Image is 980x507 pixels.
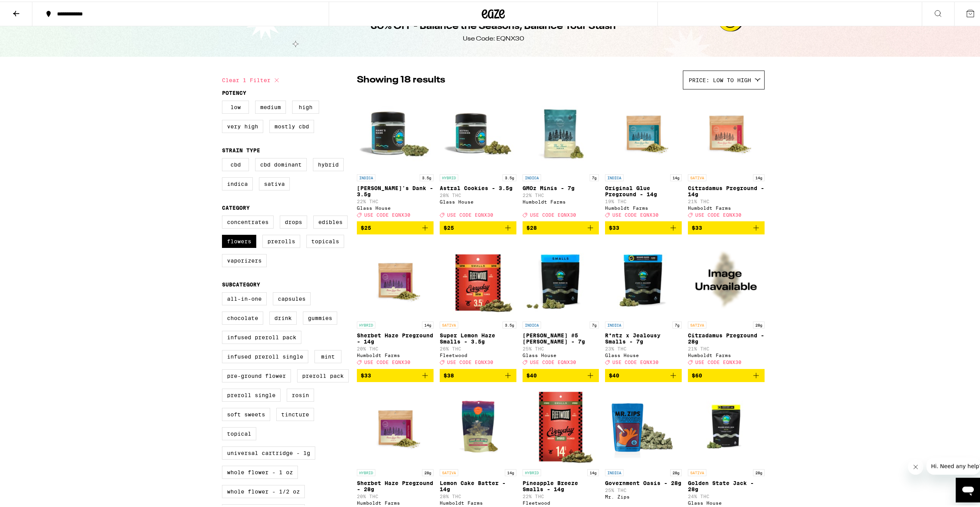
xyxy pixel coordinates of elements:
[688,239,765,367] a: Open page for Citradamus Preground - 28g from Humboldt Farms
[222,176,253,189] label: Indica
[605,351,682,356] div: Glass House
[670,173,682,180] p: 14g
[222,406,270,419] label: Soft Sweets
[523,367,599,381] button: Add to bag
[357,220,434,233] button: Add to bag
[753,468,765,475] p: 28g
[222,280,260,286] legend: Subcategory
[523,345,599,350] p: 25% THC
[444,223,454,229] span: $25
[688,204,765,209] div: Humboldt Farms
[605,173,624,180] p: INDICA
[440,331,516,343] p: Super Lemon Haze Smalls - 3.5g
[605,478,682,485] p: Government Oasis - 28g
[523,239,599,367] a: Open page for Donny Burger #5 Smalls - 7g from Glass House
[306,233,344,246] label: Topicals
[440,345,516,350] p: 26% THC
[609,223,619,229] span: $33
[222,203,250,209] legend: Category
[440,92,516,169] img: Glass House - Astral Cookies - 3.5g
[908,458,923,473] iframe: Close message
[605,239,682,316] img: Glass House - R*ntz x Jealousy Smalls - 7g
[688,239,765,316] img: Humboldt Farms - Citradamus Preground - 28g
[503,173,516,180] p: 3.5g
[688,173,706,180] p: SATIVA
[605,493,682,498] div: Mr. Zips
[361,371,371,377] span: $33
[357,239,434,367] a: Open page for Sherbet Haze Preground - 14g from Humboldt Farms
[444,371,454,377] span: $38
[287,387,314,400] label: Rosin
[313,157,344,170] label: Hybrid
[269,118,314,131] label: Mostly CBD
[587,468,599,475] p: 14g
[523,320,541,327] p: INDICA
[526,371,537,377] span: $40
[523,478,599,491] p: Pineapple Breeze Smalls - 14g
[523,198,599,203] div: Humboldt Farms
[222,445,315,458] label: Universal Cartridge - 1g
[222,146,260,152] legend: Strain Type
[523,173,541,180] p: INDICA
[605,486,682,491] p: 25% THC
[523,92,599,220] a: Open page for GMOz Minis - 7g from Humboldt Farms
[276,406,314,419] label: Tincture
[357,239,434,316] img: Humboldt Farms - Sherbet Haze Preground - 14g
[357,387,434,464] img: Humboldt Farms - Sherbet Haze Preground - 28g
[523,184,599,190] p: GMOz Minis - 7g
[463,33,524,42] div: Use Code: EQNX30
[357,468,375,475] p: HYBRID
[420,173,434,180] p: 3.5g
[440,191,516,196] p: 28% THC
[672,320,682,327] p: 7g
[440,239,516,367] a: Open page for Super Lemon Haze Smalls - 3.5g from Fleetwood
[440,320,458,327] p: SATIVA
[688,387,765,464] img: Glass House - Golden State Jack - 28g
[505,468,516,475] p: 14g
[440,492,516,497] p: 28% THC
[292,99,319,112] label: High
[255,99,286,112] label: Medium
[605,92,682,220] a: Open page for Original Glue Preground - 14g from Humboldt Farms
[523,387,599,464] img: Fleetwood - Pineapple Breeze Smalls - 14g
[523,351,599,356] div: Glass House
[688,345,765,350] p: 21% THC
[530,359,576,364] span: USE CODE EQNX30
[753,173,765,180] p: 14g
[612,359,659,364] span: USE CODE EQNX30
[313,214,348,227] label: Edibles
[357,204,434,209] div: Glass House
[670,468,682,475] p: 28g
[523,492,599,497] p: 22% THC
[357,92,434,220] a: Open page for Hank's Dank - 3.5g from Glass House
[447,359,493,364] span: USE CODE EQNX30
[523,220,599,233] button: Add to bag
[361,223,371,229] span: $25
[357,367,434,381] button: Add to bag
[222,291,267,304] label: All-In-One
[222,329,301,342] label: Infused Preroll Pack
[222,253,267,266] label: Vaporizers
[440,499,516,504] div: Humboldt Farms
[222,118,263,131] label: Very High
[688,184,765,196] p: Citradamus Preground - 14g
[222,99,249,112] label: Low
[357,492,434,497] p: 20% THC
[357,351,434,356] div: Humboldt Farms
[688,92,765,169] img: Humboldt Farms - Citradamus Preground - 14g
[440,184,516,190] p: Astral Cookies - 3.5g
[688,220,765,233] button: Add to bag
[259,176,290,189] label: Sativa
[371,19,616,32] h1: 30% OFF - Balance the Seasons, Balance Your Stash
[273,291,311,304] label: Capsules
[422,320,434,327] p: 14g
[222,349,308,362] label: Infused Preroll Single
[314,349,341,362] label: Mint
[590,320,599,327] p: 7g
[222,157,249,170] label: CBD
[280,214,307,227] label: Drops
[357,173,375,180] p: INDICA
[222,464,298,477] label: Whole Flower - 1 oz
[605,197,682,202] p: 19% THC
[605,239,682,367] a: Open page for R*ntz x Jealousy Smalls - 7g from Glass House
